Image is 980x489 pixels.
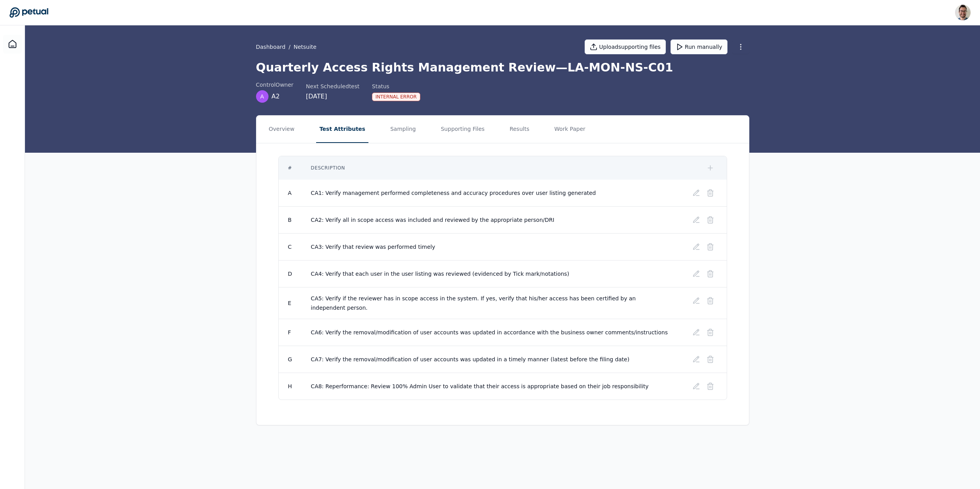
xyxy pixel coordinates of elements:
[266,116,298,143] button: Overview
[288,217,292,223] span: B
[311,271,569,277] span: CA4: Verify that each user in the user listing was reviewed (evidenced by Tick mark/notations)
[585,39,666,54] button: Uploadsupporting files
[256,116,749,143] nav: Tabs
[372,82,420,90] div: Status
[288,383,292,389] span: H
[272,92,280,101] span: A2
[703,240,717,254] button: Delete test attribute
[387,116,419,143] button: Sampling
[703,161,717,175] button: Add test attribute
[703,379,717,393] button: Delete test attribute
[288,300,292,306] span: E
[288,271,292,277] span: D
[306,92,359,101] div: [DATE]
[311,244,435,250] span: CA3: Verify that review was performed timely
[671,39,727,54] button: Run manually
[288,190,292,196] span: A
[3,35,22,54] a: Dashboard
[507,116,533,143] button: Results
[279,156,302,180] th: #
[301,156,679,180] th: Description
[955,5,971,20] img: Eliot Walker
[311,356,629,362] span: CA7: Verify the removal/modification of user accounts was updated in a timely manner (latest befo...
[256,81,293,89] div: control Owner
[689,352,703,366] button: Edit test attribute
[689,213,703,227] button: Edit test attribute
[703,213,717,227] button: Delete test attribute
[689,379,703,393] button: Edit test attribute
[306,82,359,90] div: Next Scheduled test
[316,116,368,143] button: Test Attributes
[256,61,749,75] h1: Quarterly Access Rights Management Review — LA-MON-NS-C01
[293,43,317,51] button: Netsuite
[703,325,717,339] button: Delete test attribute
[9,7,48,18] a: Go to Dashboard
[311,383,648,389] span: CA8: Reperformance: Review 100% Admin User to validate that their access is appropriate based on ...
[689,240,703,254] button: Edit test attribute
[288,356,292,362] span: G
[703,294,717,308] button: Delete test attribute
[689,325,703,339] button: Edit test attribute
[372,93,420,101] div: Internal Error
[551,116,589,143] button: Work Paper
[311,329,668,336] span: CA6: Verify the removal/modification of user accounts was updated in accordance with the business...
[288,329,291,336] span: F
[311,295,637,311] span: CA5: Verify if the reviewer has in scope access in the system. If yes, verify that his/her access...
[260,93,264,100] span: A
[438,116,487,143] button: Supporting Files
[288,244,292,250] span: C
[689,267,703,281] button: Edit test attribute
[703,352,717,366] button: Delete test attribute
[689,294,703,308] button: Edit test attribute
[256,43,286,51] a: Dashboard
[703,186,717,200] button: Delete test attribute
[256,43,317,51] div: /
[311,190,596,196] span: CA1: Verify management performed completeness and accuracy procedures over user listing generated
[311,217,554,223] span: CA2: Verify all in scope access was included and reviewed by the appropriate person/DRI
[703,267,717,281] button: Delete test attribute
[689,186,703,200] button: Edit test attribute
